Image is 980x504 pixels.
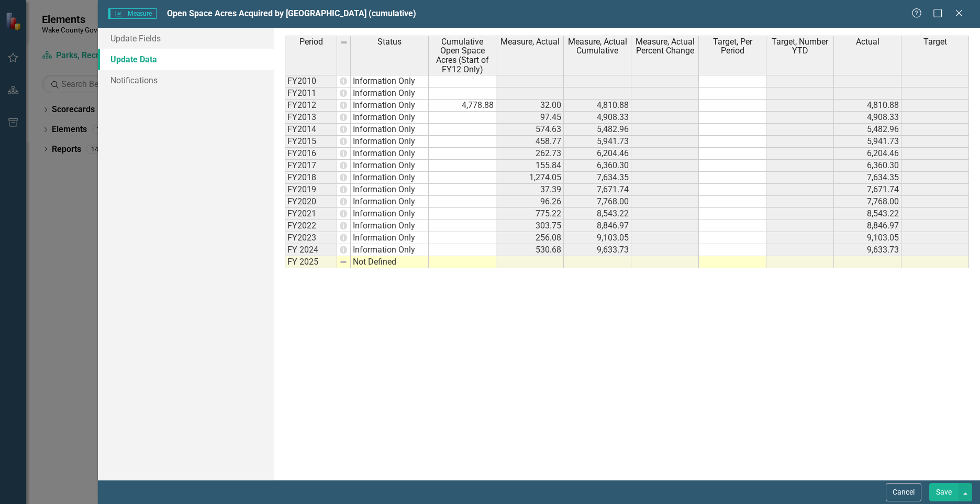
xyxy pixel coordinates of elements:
[834,208,901,220] td: 8,543.22
[351,256,429,268] td: Not Defined
[351,220,429,232] td: Information Only
[285,208,337,220] td: FY2021
[285,172,337,184] td: FY2018
[351,87,429,100] td: Information Only
[285,244,337,256] td: FY 2024
[351,136,429,148] td: Information Only
[339,137,348,146] img: nU6t1jrLEXUPLCEEzs7Odtv4b2o+n1ulFIwxORc6d3U6HYxGo1YZfWuYfyGt9S8mpbz43yAA8Pr6+vsPq0W1tkaCBBIAAAAAS...
[351,148,429,160] td: Information Only
[886,483,921,501] button: Cancel
[339,258,348,266] img: 8DAGhfEEPCf229AAAAAElFTkSuQmCC
[564,220,631,232] td: 8,846.97
[564,208,631,220] td: 8,543.22
[339,161,348,170] img: nU6t1jrLEXUPLCEEzs7Odtv4b2o+n1ulFIwxORc6d3U6HYxGo1YZfWuYfyGt9S8mpbz43yAA8Pr6+vsPq0W1tkaCBBIAAAAAS...
[339,89,348,97] img: nU6t1jrLEXUPLCEEzs7Odtv4b2o+n1ulFIwxORc6d3U6HYxGo1YZfWuYfyGt9S8mpbz43yAA8Pr6+vsPq0W1tkaCBBIAAAAAS...
[285,160,337,172] td: FY2017
[285,232,337,244] td: FY2023
[351,244,429,256] td: Information Only
[339,234,348,242] img: nU6t1jrLEXUPLCEEzs7Odtv4b2o+n1ulFIwxORc6d3U6HYxGo1YZfWuYfyGt9S8mpbz43yAA8Pr6+vsPq0W1tkaCBBIAAAAAS...
[351,196,429,208] td: Information Only
[929,483,959,501] button: Save
[834,100,901,112] td: 4,810.88
[339,149,348,158] img: nU6t1jrLEXUPLCEEzs7Odtv4b2o+n1ulFIwxORc6d3U6HYxGo1YZfWuYfyGt9S8mpbz43yAA8Pr6+vsPq0W1tkaCBBIAAAAAS...
[285,136,337,148] td: FY2015
[500,37,560,47] span: Measure, Actual
[285,220,337,232] td: FY2022
[834,172,901,184] td: 7,634.35
[339,210,348,218] img: nU6t1jrLEXUPLCEEzs7Odtv4b2o+n1ulFIwxORc6d3U6HYxGo1YZfWuYfyGt9S8mpbz43yAA8Pr6+vsPq0W1tkaCBBIAAAAAS...
[834,232,901,244] td: 9,103.05
[834,112,901,124] td: 4,908.33
[496,112,564,124] td: 97.45
[285,184,337,196] td: FY2019
[496,244,564,256] td: 530.68
[566,37,629,56] span: Measure, Actual Cumulative
[496,232,564,244] td: 256.08
[564,184,631,196] td: 7,671.74
[496,100,564,112] td: 32.00
[429,100,496,112] td: 4,778.88
[564,148,631,160] td: 6,204.46
[285,148,337,160] td: FY2016
[339,101,348,109] img: nU6t1jrLEXUPLCEEzs7Odtv4b2o+n1ulFIwxORc6d3U6HYxGo1YZfWuYfyGt9S8mpbz43yAA8Pr6+vsPq0W1tkaCBBIAAAAAS...
[339,125,348,134] img: nU6t1jrLEXUPLCEEzs7Odtv4b2o+n1ulFIwxORc6d3U6HYxGo1YZfWuYfyGt9S8mpbz43yAA8Pr6+vsPq0W1tkaCBBIAAAAAS...
[564,124,631,136] td: 5,482.96
[285,112,337,124] td: FY2013
[496,124,564,136] td: 574.63
[923,37,947,47] span: Target
[285,256,337,268] td: FY 2025
[834,148,901,160] td: 6,204.46
[339,246,348,254] img: nU6t1jrLEXUPLCEEzs7Odtv4b2o+n1ulFIwxORc6d3U6HYxGo1YZfWuYfyGt9S8mpbz43yAA8Pr6+vsPq0W1tkaCBBIAAAAAS...
[299,37,323,47] span: Period
[834,124,901,136] td: 5,482.96
[834,196,901,208] td: 7,768.00
[285,87,337,100] td: FY2011
[340,38,348,47] img: 8DAGhfEEPCf229AAAAAElFTkSuQmCC
[351,232,429,244] td: Information Only
[285,75,337,87] td: FY2010
[564,100,631,112] td: 4,810.88
[351,112,429,124] td: Information Only
[496,196,564,208] td: 96.26
[701,37,764,56] span: Target, Per Period
[285,100,337,112] td: FY2012
[633,37,696,56] span: Measure, Actual Percent Change
[496,172,564,184] td: 1,274.05
[98,28,274,49] a: Update Fields
[339,113,348,122] img: nU6t1jrLEXUPLCEEzs7Odtv4b2o+n1ulFIwxORc6d3U6HYxGo1YZfWuYfyGt9S8mpbz43yAA8Pr6+vsPq0W1tkaCBBIAAAAAS...
[564,172,631,184] td: 7,634.35
[564,232,631,244] td: 9,103.05
[496,160,564,172] td: 155.84
[377,37,402,47] span: Status
[769,37,831,56] span: Target, Number YTD
[339,222,348,230] img: nU6t1jrLEXUPLCEEzs7Odtv4b2o+n1ulFIwxORc6d3U6HYxGo1YZfWuYfyGt9S8mpbz43yAA8Pr6+vsPq0W1tkaCBBIAAAAAS...
[834,160,901,172] td: 6,360.30
[351,124,429,136] td: Information Only
[167,8,416,18] span: Open Space Acres Acquired by [GEOGRAPHIC_DATA] (cumulative)
[339,173,348,182] img: nU6t1jrLEXUPLCEEzs7Odtv4b2o+n1ulFIwxORc6d3U6HYxGo1YZfWuYfyGt9S8mpbz43yAA8Pr6+vsPq0W1tkaCBBIAAAAAS...
[496,184,564,196] td: 37.39
[351,184,429,196] td: Information Only
[496,220,564,232] td: 303.75
[351,160,429,172] td: Information Only
[564,244,631,256] td: 9,633.73
[285,124,337,136] td: FY2014
[834,220,901,232] td: 8,846.97
[564,160,631,172] td: 6,360.30
[431,37,494,74] span: Cumulative Open Space Acres (Start of FY12 Only)
[98,49,274,70] a: Update Data
[98,70,274,91] a: Notifications
[496,208,564,220] td: 775.22
[564,112,631,124] td: 4,908.33
[339,185,348,194] img: nU6t1jrLEXUPLCEEzs7Odtv4b2o+n1ulFIwxORc6d3U6HYxGo1YZfWuYfyGt9S8mpbz43yAA8Pr6+vsPq0W1tkaCBBIAAAAAS...
[496,148,564,160] td: 262.73
[564,196,631,208] td: 7,768.00
[496,136,564,148] td: 458.77
[285,196,337,208] td: FY2020
[834,136,901,148] td: 5,941.73
[339,198,348,206] img: nU6t1jrLEXUPLCEEzs7Odtv4b2o+n1ulFIwxORc6d3U6HYxGo1YZfWuYfyGt9S8mpbz43yAA8Pr6+vsPq0W1tkaCBBIAAAAAS...
[834,244,901,256] td: 9,633.73
[564,136,631,148] td: 5,941.73
[339,77,348,85] img: nU6t1jrLEXUPLCEEzs7Odtv4b2o+n1ulFIwxORc6d3U6HYxGo1YZfWuYfyGt9S8mpbz43yAA8Pr6+vsPq0W1tkaCBBIAAAAAS...
[856,37,879,47] span: Actual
